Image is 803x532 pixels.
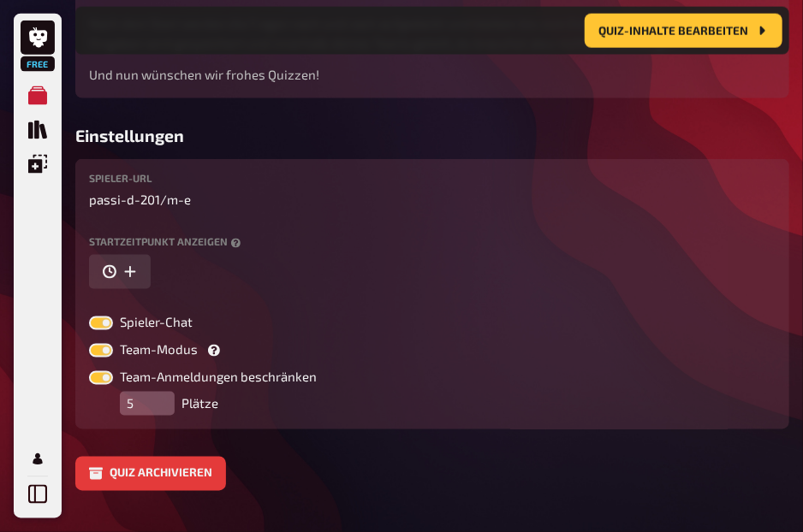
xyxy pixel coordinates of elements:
label: Spieler-URL [89,173,776,183]
h3: Einstellungen [75,126,789,145]
span: Quiz-Inhalte bearbeiten [598,25,748,37]
div: Plätze [120,392,218,416]
label: Team-Modus [89,344,223,358]
p: Und nun wünschen wir frohes Quizzen! [89,65,776,85]
a: Quiz Sammlung [21,113,55,147]
label: Team-Anmeldungen beschränken [89,371,317,385]
a: Mein Konto [21,442,55,476]
a: Meine Quizze [21,79,55,113]
p: passi-d-201 / [89,190,776,210]
button: Quiz archivieren [75,457,226,491]
a: Einblendungen [21,147,55,181]
label: Spieler-Chat [89,316,193,330]
span: Free [22,59,53,69]
label: Startzeitpunkt anzeigen [89,236,776,247]
span: m-e [167,190,191,210]
button: Quiz-Inhalte bearbeiten [585,14,782,48]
